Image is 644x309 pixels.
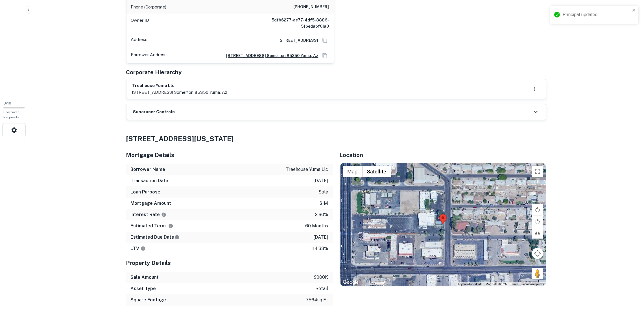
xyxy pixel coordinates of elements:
[131,274,159,281] h6: Sale Amount
[131,177,169,184] h6: Transaction Date
[532,166,543,177] button: Toggle fullscreen view
[314,177,328,184] p: [DATE]
[126,259,333,267] h5: Property Details
[261,17,329,29] h6: 5dfb6277-ae77-4df5-8886-5fbedabf01a0
[131,245,146,252] h6: LTV
[3,110,19,119] span: Borrower Requests
[532,204,543,216] button: Rotate map clockwise
[306,297,328,303] p: 7564 sq ft
[132,89,228,96] p: [STREET_ADDRESS] somerton 85350 yuma, az
[532,248,543,259] button: Map camera controls
[532,227,543,239] button: Tilt map
[131,223,173,229] h6: Estimated Term
[131,36,148,45] p: Address
[510,282,518,286] a: Terms
[340,151,546,159] h5: Location
[126,151,333,159] h5: Mortgage Details
[315,211,328,218] p: 2.80%
[3,101,11,105] span: 0 / 10
[314,274,328,281] p: $900k
[131,4,167,10] p: Phone (Corporate)
[168,223,173,229] svg: Term is based on a standard schedule for this type of loan.
[321,36,329,45] button: Copy Address
[133,109,175,115] h6: Superuser Controls
[563,11,630,18] div: Principal updated
[486,282,507,286] span: Map data ©2025
[131,166,165,173] h6: Borrower Name
[131,189,161,195] h6: Loan Purpose
[363,166,391,177] button: Show satellite imagery
[274,37,318,43] a: [STREET_ADDRESS]
[131,200,171,207] h6: Mortgage Amount
[616,264,644,291] iframe: Chat Widget
[222,53,318,59] a: [STREET_ADDRESS] somerton 85350 yuma, az
[131,17,149,29] p: Owner ID
[174,235,180,240] svg: Estimate is based on a standard schedule for this type of loan.
[126,134,546,144] h4: [STREET_ADDRESS][US_STATE]
[341,279,360,286] img: Google
[131,51,167,60] p: Borrower Address
[131,297,166,303] h6: Square Footage
[126,68,182,77] h5: Corporate Hierarchy
[311,245,328,252] p: 114.33%
[343,166,363,177] button: Show street map
[131,285,156,292] h6: Asset Type
[319,189,328,195] p: sale
[131,211,166,218] h6: Interest Rate
[532,216,543,227] button: Rotate map counterclockwise
[532,268,543,279] button: Drag Pegman onto the map to open Street View
[458,282,483,286] button: Keyboard shortcuts
[320,200,328,207] p: $1m
[161,212,166,217] svg: The interest rates displayed on the website are for informational purposes only and may be report...
[321,51,329,60] button: Copy Address
[286,166,328,173] p: treehouse yuma llc
[632,8,636,13] button: close
[316,285,328,292] p: retail
[305,223,328,229] p: 60 months
[522,282,544,286] a: Report a map error
[141,246,146,251] svg: LTVs displayed on the website are for informational purposes only and may be reported incorrectly...
[132,82,228,89] h6: treehouse yuma llc
[314,234,328,241] p: [DATE]
[294,4,329,10] h6: [PHONE_NUMBER]
[341,279,360,286] a: Open this area in Google Maps (opens a new window)
[131,234,180,241] h6: Estimated Due Date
